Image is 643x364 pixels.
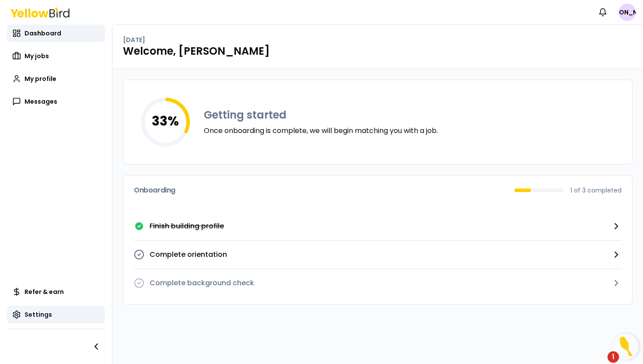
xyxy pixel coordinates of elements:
span: My jobs [24,52,49,60]
p: Complete background check [150,278,254,288]
a: Finish building profile [134,212,622,241]
p: Complete orientation [150,249,227,260]
tspan: 33 % [152,112,179,130]
span: Refer & earn [24,287,64,296]
button: Open Resource Center, 1 new notification [612,333,639,360]
h3: Onboarding [134,187,175,194]
p: Finish building profile [150,221,224,231]
a: My profile [7,70,105,87]
a: Refer & earn [7,283,105,301]
h1: Welcome, [PERSON_NAME] [123,44,633,58]
h3: Getting started [204,108,438,122]
button: Complete orientation [134,241,622,269]
a: Dashboard [7,24,105,42]
p: 1 of 3 completed [570,186,622,195]
span: My profile [24,74,56,83]
a: Settings [7,306,105,323]
a: Messages [7,93,105,110]
a: My jobs [7,47,105,65]
span: Dashboard [24,29,61,38]
button: Complete background check [134,269,622,297]
p: [DATE] [123,35,145,44]
p: Once onboarding is complete, we will begin matching you with a job. [204,126,438,136]
span: Settings [24,310,52,319]
span: Messages [24,97,57,106]
span: [PERSON_NAME] [619,3,636,21]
